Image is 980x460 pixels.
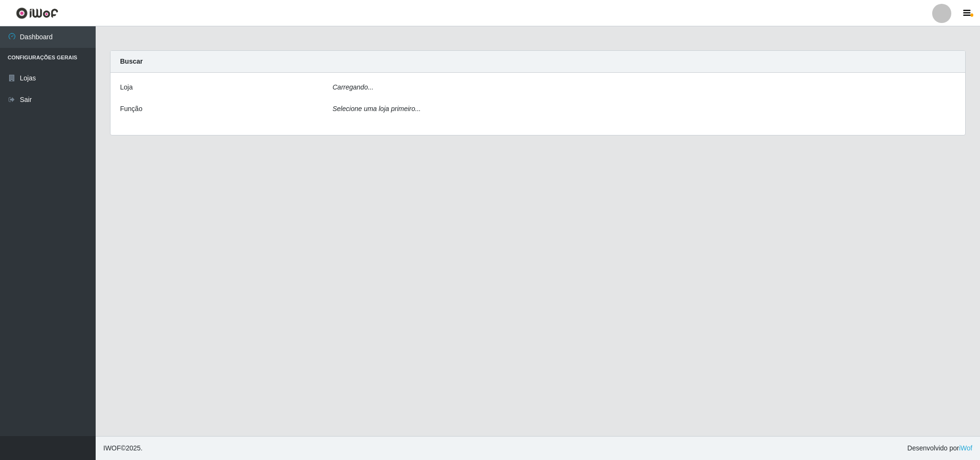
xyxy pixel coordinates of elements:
i: Carregando... [332,83,374,91]
label: Função [120,104,143,114]
i: Selecione uma loja primeiro... [332,105,420,112]
span: IWOF [103,444,121,452]
span: Desenvolvido por [907,443,972,453]
span: © 2025 . [103,443,143,453]
strong: Buscar [120,57,143,65]
label: Loja [120,82,132,92]
img: CoreUI Logo [16,7,58,19]
a: iWof [959,444,972,452]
